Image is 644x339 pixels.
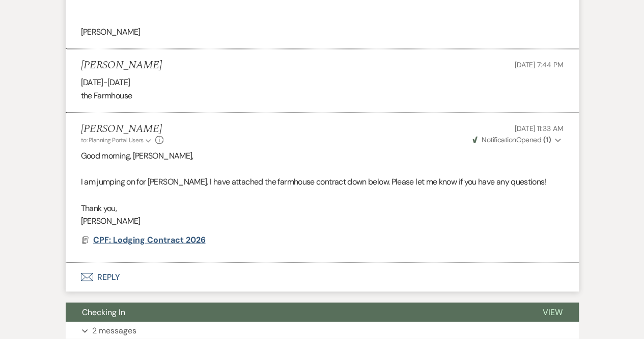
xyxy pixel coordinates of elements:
span: [DATE] 7:44 PM [514,60,563,69]
span: CPF: Lodging Contract 2026 [93,234,206,245]
button: to: Planning Portal Users [81,136,153,145]
h5: [PERSON_NAME] [81,123,164,136]
p: Thank you, [81,201,564,215]
span: Notification [482,135,516,144]
p: 2 messages [92,324,136,337]
span: [DATE] 11:33 AM [515,124,564,133]
p: [PERSON_NAME] [81,214,564,227]
h5: [PERSON_NAME] [81,59,162,72]
p: Good morning, [PERSON_NAME], [81,149,564,163]
span: Checking In [82,306,125,317]
button: CPF: Lodging Contract 2026 [93,233,208,246]
span: Opened [472,135,551,144]
p: the Farmhouse [81,89,564,102]
button: Reply [66,263,579,291]
p: [PERSON_NAME] [81,25,564,39]
span: to: Planning Portal Users [81,136,144,144]
p: [DATE]-[DATE] [81,76,564,89]
span: View [543,306,563,317]
strong: ( 1 ) [543,135,550,144]
button: Checking In [66,302,526,322]
button: 2 messages [66,322,579,339]
button: NotificationOpened (1) [471,135,564,145]
p: I am jumping on for [PERSON_NAME]. I have attached the farmhouse contract down below. Please let ... [81,175,564,189]
button: View [526,302,579,322]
